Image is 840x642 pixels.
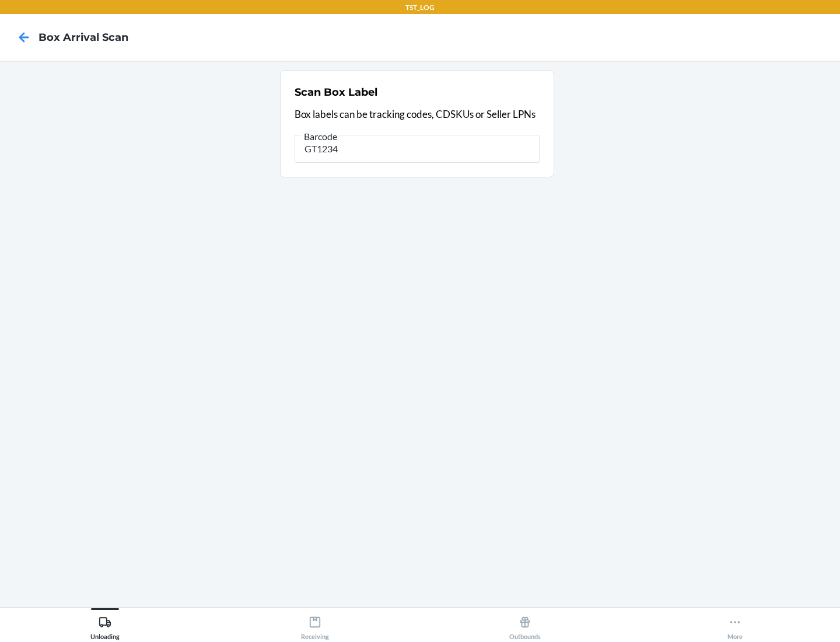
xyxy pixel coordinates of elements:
[727,611,743,640] div: More
[301,611,329,640] div: Receiving
[38,30,128,45] h4: Box Arrival Scan
[295,107,540,122] p: Box labels can be tracking codes, CDSKUs or Seller LPNs
[210,608,420,640] button: Receiving
[509,611,541,640] div: Outbounds
[420,608,630,640] button: Outbounds
[295,135,540,163] input: Barcode
[295,85,377,100] h2: Scan Box Label
[302,131,339,142] span: Barcode
[405,2,435,13] p: TST_LOG
[630,608,840,640] button: More
[90,611,120,640] div: Unloading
